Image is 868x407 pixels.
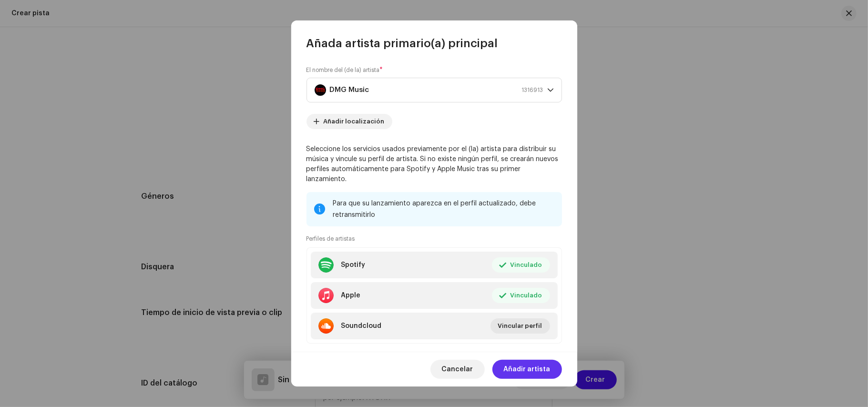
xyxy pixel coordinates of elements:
div: Spotify [341,261,366,269]
button: Vinculado [492,257,550,273]
img: 8ec8994e-9dc6-4786-9e2a-632f9b8bef15 [315,84,326,96]
span: Añadir artista [504,360,551,379]
span: Añada artista primario(a) principal [306,36,498,51]
span: DMG Music [315,78,547,102]
span: 1316913 [522,78,543,102]
span: Vincular perfil [498,316,542,336]
button: Vincular perfil [490,318,550,334]
label: El nombre del (de la) artista [306,66,383,74]
small: Perfiles de artistas [306,234,355,244]
div: Para que su lanzamiento aparezca en el perfil actualizado, debe retransmitirlo [333,198,554,221]
button: Vinculado [492,288,550,303]
span: Vinculado [511,286,542,305]
span: Vinculado [511,255,542,275]
span: Cancelar [442,360,473,379]
div: dropdown trigger [547,78,554,102]
p: Seleccione los servicios usados previamente por el (la) artista para distribuir su música y vincu... [306,144,562,184]
div: Soundcloud [341,322,382,330]
span: Añadir localización [324,112,385,131]
button: Añadir localización [306,114,392,129]
button: Añadir artista [492,360,562,379]
div: Apple [341,292,361,299]
button: Cancelar [430,360,485,379]
strong: DMG Music [330,78,369,102]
